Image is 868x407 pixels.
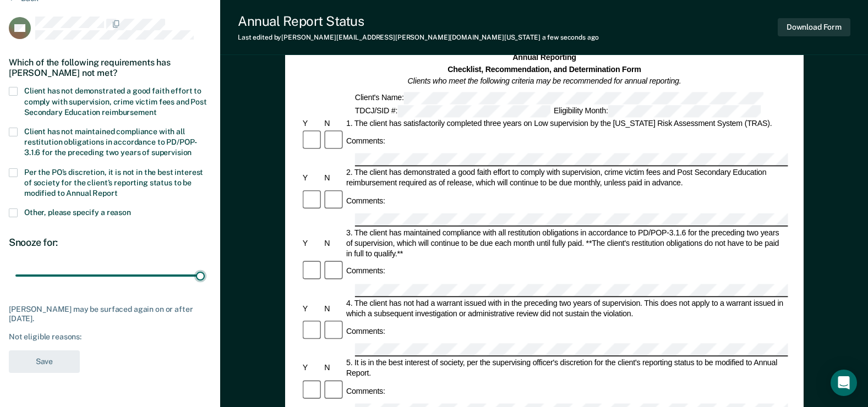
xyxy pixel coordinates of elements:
div: Y [301,363,323,373]
strong: Annual Reporting [512,53,576,62]
div: N [323,173,345,183]
button: Download Form [778,18,850,36]
div: Comments: [345,266,387,277]
span: Per the PO’s discretion, it is not in the best interest of society for the client’s reporting sta... [24,168,203,197]
div: 3. The client has maintained compliance with all restitution obligations in accordance to PD/POP-... [345,227,788,258]
div: 1. The client has satisfactorily completed three years on Low supervision by the [US_STATE] Risk ... [345,118,788,128]
div: 2. The client has demonstrated a good faith effort to comply with supervision, crime victim fees ... [345,167,788,188]
div: [PERSON_NAME] may be surfaced again on or after [DATE]. [9,305,211,323]
div: Not eligible reasons: [9,332,211,342]
div: Which of the following requirements has [PERSON_NAME] not met? [9,48,211,87]
div: Comments: [345,196,387,206]
div: N [323,238,345,248]
div: Snooze for: [9,237,211,249]
em: Clients who meet the following criteria may be recommended for annual reporting. [407,76,681,85]
div: Client's Name: [353,92,765,104]
div: 4. The client has not had a warrant issued with in the preceding two years of supervision. This d... [345,298,788,318]
div: TDCJ/SID #: [353,105,552,117]
span: Other, please specify a reason [24,208,131,217]
div: Y [301,303,323,313]
span: Client has not demonstrated a good faith effort to comply with supervision, crime victim fees and... [24,86,207,116]
span: a few seconds ago [542,34,599,41]
div: Annual Report Status [238,13,599,29]
div: N [323,118,345,128]
div: Last edited by [PERSON_NAME][EMAIL_ADDRESS][PERSON_NAME][DOMAIN_NAME][US_STATE] [238,34,599,41]
button: Save [9,350,80,373]
div: Comments: [345,136,387,146]
span: Client has not maintained compliance with all restitution obligations in accordance to PD/POP-3.1... [24,127,197,157]
div: Y [301,238,323,248]
div: Comments: [345,386,387,396]
div: Y [301,173,323,183]
div: 5. It is in the best interest of society, per the supervising officer's discretion for the client... [345,358,788,378]
div: N [323,303,345,313]
div: Comments: [345,326,387,337]
div: Eligibility Month: [552,105,762,117]
div: N [323,363,345,373]
div: Y [301,118,323,128]
strong: Checklist, Recommendation, and Determination Form [447,65,641,74]
div: Open Intercom Messenger [831,370,857,396]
